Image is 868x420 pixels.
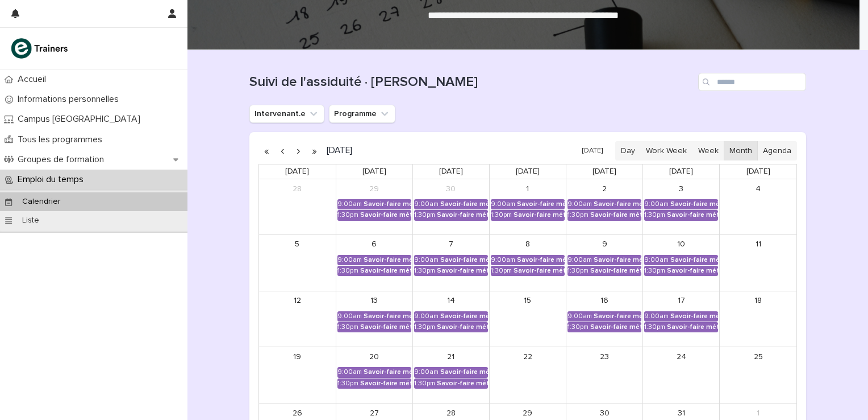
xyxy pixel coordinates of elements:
a: October 15, 2025 [519,292,537,310]
button: [DATE] [577,143,608,159]
a: October 1, 2025 [519,180,537,198]
div: Savoir-faire métier - Préparation au CCP2 [360,211,411,219]
p: Accueil [13,74,55,85]
div: 9:00am [491,200,515,208]
div: 1:30pm [414,380,435,388]
div: 9:00am [337,312,362,320]
div: Savoir-faire métier - Préparation au CCP2 [667,211,718,219]
td: October 12, 2025 [259,291,336,347]
div: Savoir-faire métier - Préparation au CCP2 [440,200,488,208]
button: Month [724,141,758,160]
div: 9:00am [337,200,362,208]
div: Savoir-faire métier - Préparation au CCP2 [590,267,641,275]
a: October 13, 2025 [365,292,383,310]
a: October 25, 2025 [749,348,767,366]
div: 9:00am [337,368,362,376]
button: Next year [306,142,322,160]
td: October 1, 2025 [489,179,566,234]
a: Thursday [590,164,619,179]
td: October 24, 2025 [643,347,720,403]
a: October 23, 2025 [595,348,614,366]
a: October 16, 2025 [595,292,614,310]
td: September 30, 2025 [412,179,489,234]
p: Emploi du temps [13,174,93,185]
div: Savoir-faire métier - Préparation au CCP2 [517,256,565,264]
a: October 14, 2025 [442,292,460,310]
div: 9:00am [337,256,362,264]
a: Friday [667,164,695,179]
div: Savoir-faire métier - Préparation au CCP2 [360,380,411,388]
td: October 20, 2025 [336,347,412,403]
p: Campus [GEOGRAPHIC_DATA] [13,114,149,125]
div: 1:30pm [337,267,358,275]
td: October 14, 2025 [412,291,489,347]
button: Agenda [757,141,797,160]
div: Savoir-faire métier - Préparation au CCP2 [594,256,641,264]
div: 9:00am [414,200,439,208]
a: October 11, 2025 [749,236,767,254]
a: Saturday [744,164,773,179]
div: Savoir-faire métier - Préparation au CCP2 [667,267,718,275]
a: October 3, 2025 [672,180,690,198]
p: Groupes de formation [13,154,113,165]
a: October 19, 2025 [288,348,306,366]
td: October 2, 2025 [566,179,643,234]
a: October 20, 2025 [365,348,383,366]
a: October 18, 2025 [749,292,767,310]
td: October 17, 2025 [643,291,720,347]
a: October 2, 2025 [595,180,614,198]
a: October 7, 2025 [442,236,460,254]
div: Savoir-faire métier - Préparation au CCP2 [437,211,488,219]
button: Programme [329,105,395,123]
div: 1:30pm [491,211,512,219]
td: October 22, 2025 [489,347,566,403]
td: October 19, 2025 [259,347,336,403]
td: October 10, 2025 [643,234,720,291]
td: October 15, 2025 [489,291,566,347]
div: 9:00am [414,368,439,376]
div: 9:00am [567,200,592,208]
a: October 22, 2025 [519,348,537,366]
div: 9:00am [491,256,515,264]
div: 9:00am [644,256,669,264]
div: Savoir-faire métier - Préparation au CCP2 [514,267,565,275]
a: Sunday [283,164,311,179]
button: Next month [290,142,306,160]
div: 1:30pm [644,211,665,219]
button: Work Week [640,141,692,160]
div: 1:30pm [337,323,358,331]
h1: Suivi de l'assiduité · [PERSON_NAME] [249,74,694,90]
h2: [DATE] [322,146,352,155]
a: October 5, 2025 [288,236,306,254]
div: Savoir-faire métier - Préparation au CCP2 [364,200,411,208]
p: Liste [13,216,48,225]
div: Savoir-faire métier - Préparation au CCP2 [594,200,641,208]
div: 9:00am [644,200,669,208]
td: October 8, 2025 [489,234,566,291]
div: 9:00am [414,256,439,264]
a: October 10, 2025 [672,236,690,254]
p: Informations personnelles [13,94,128,105]
div: Savoir-faire métier - Préparation au CCP2 [437,380,488,388]
div: 1:30pm [567,211,589,219]
input: Search [698,73,806,91]
div: 1:30pm [567,323,589,331]
div: 1:30pm [644,323,665,331]
a: September 30, 2025 [442,180,460,198]
td: October 21, 2025 [412,347,489,403]
div: 1:30pm [337,211,358,219]
div: 1:30pm [491,267,512,275]
button: Previous month [274,142,290,160]
div: Savoir-faire métier - Préparation au CCP2 [364,312,411,320]
a: October 8, 2025 [519,236,537,254]
a: September 28, 2025 [288,180,306,198]
div: 1:30pm [337,380,358,388]
div: Savoir-faire métier - Préparation au CCP2 [670,200,718,208]
div: 1:30pm [644,267,665,275]
div: Savoir-faire métier - Préparation au CCP2 [440,312,488,320]
a: Monday [360,164,389,179]
a: October 12, 2025 [288,292,306,310]
div: Savoir-faire métier - Préparation au CCP2 [590,211,641,219]
td: October 13, 2025 [336,291,412,347]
